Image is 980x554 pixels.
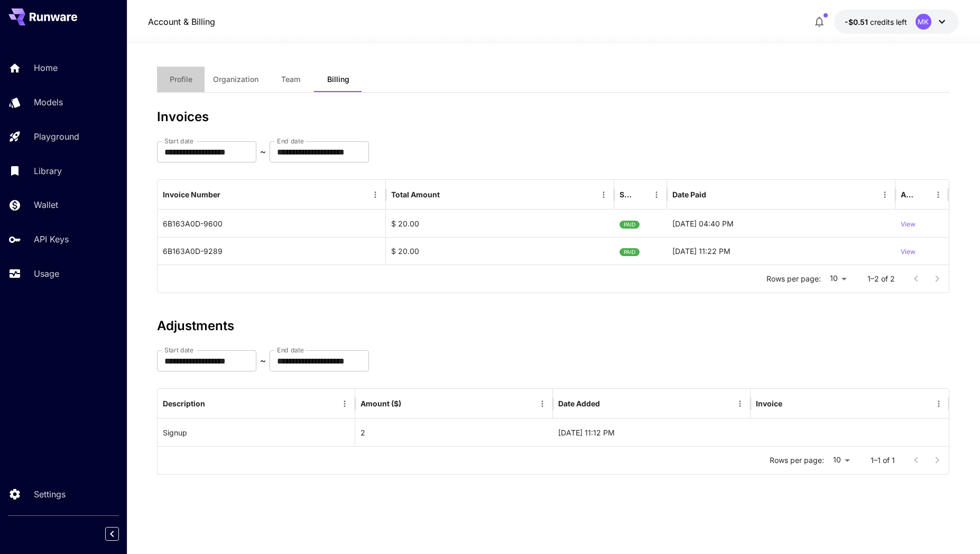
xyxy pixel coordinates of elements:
[770,455,824,466] p: Rows per page:
[281,75,300,84] span: Team
[34,267,59,280] p: Usage
[213,75,258,84] span: Organization
[337,396,352,411] button: Menu
[649,187,664,202] button: Menu
[163,427,187,438] p: Signup
[34,233,69,246] p: API Keys
[34,198,58,211] p: Wallet
[931,187,946,202] button: Menu
[441,187,456,202] button: Sort
[601,396,616,411] button: Sort
[707,187,722,202] button: Sort
[391,190,440,199] div: Total Amount
[825,271,850,286] div: 10
[845,17,870,26] span: -$0.51
[901,247,916,257] p: View
[386,237,614,265] div: $ 20.00
[620,239,640,266] span: PAID
[828,452,854,468] div: 10
[916,187,931,202] button: Sort
[733,396,747,411] button: Menu
[667,237,895,265] div: 13-08-2025 11:22 PM
[355,419,553,446] div: 2
[901,190,915,199] div: Action
[916,14,931,30] div: MK
[870,17,907,26] span: credits left
[834,10,959,34] button: -$0.5097MK
[148,15,215,28] nav: breadcrumb
[158,237,386,265] div: 6B163A0D-9289
[113,524,127,543] div: Collapse sidebar
[158,210,386,237] div: 6B163A0D-9600
[368,187,383,202] button: Menu
[867,274,895,284] p: 1–2 of 2
[105,527,119,541] button: Collapse sidebar
[170,75,192,84] span: Profile
[756,399,782,408] div: Invoice
[164,137,193,146] label: Start date
[157,110,950,124] h3: Invoices
[164,346,193,355] label: Start date
[667,210,895,237] div: 18-08-2025 04:40 PM
[206,396,221,411] button: Sort
[402,396,417,411] button: Sort
[672,190,706,199] div: Date Paid
[34,61,58,74] p: Home
[34,96,63,108] p: Models
[553,419,751,446] div: 13-08-2025 11:12 PM
[845,16,907,28] div: -$0.5097
[386,210,614,237] div: $ 20.00
[277,137,303,146] label: End date
[877,187,892,202] button: Menu
[535,396,550,411] button: Menu
[221,187,236,202] button: Sort
[277,346,303,355] label: End date
[931,396,946,411] button: Menu
[327,75,349,84] span: Billing
[901,220,916,230] p: View
[596,187,611,202] button: Menu
[34,130,79,143] p: Playground
[163,190,220,199] div: Invoice Number
[871,455,895,466] p: 1–1 of 1
[901,238,916,265] button: View
[360,399,401,408] div: Amount ($)
[783,396,798,411] button: Sort
[558,399,600,408] div: Date Added
[901,210,916,237] button: View
[34,165,62,177] p: Library
[260,146,266,158] p: ~
[620,211,640,238] span: PAID
[157,319,950,333] h3: Adjustments
[148,15,215,28] a: Account & Billing
[634,187,649,202] button: Sort
[766,274,821,284] p: Rows per page:
[34,488,66,501] p: Settings
[260,355,266,367] p: ~
[163,399,205,408] div: Description
[620,190,633,199] div: Status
